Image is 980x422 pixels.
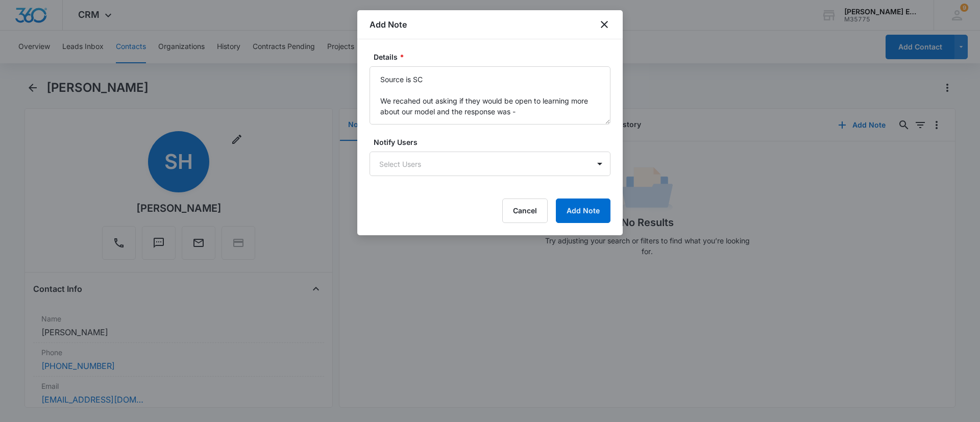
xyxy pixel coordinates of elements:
[370,66,610,125] textarea: Source is SC We recahed out asking if they would be open to learning more about our model and the...
[598,18,610,31] button: close
[502,198,548,223] button: Cancel
[370,18,407,31] h1: Add Note
[556,198,610,223] button: Add Note
[374,137,615,147] label: Notify Users
[374,52,615,62] label: Details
